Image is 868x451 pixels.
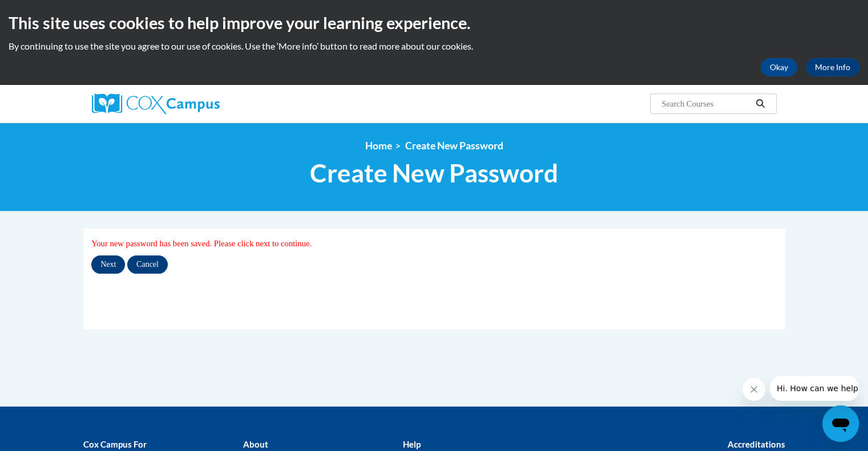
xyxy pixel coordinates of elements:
h2: This site uses cookies to help improve your learning experience. [9,11,859,34]
span: Create New Password [310,158,558,188]
a: More Info [806,58,859,76]
span: Your new password has been saved. Please click next to continue. [91,239,312,248]
a: Cox Campus [92,94,309,114]
button: Search [752,97,769,111]
input: Search Courses [660,97,752,111]
iframe: Message from company [770,376,859,401]
span: Create New Password [405,140,503,152]
img: Cox Campus [92,94,220,114]
iframe: Button to launch messaging window [822,405,859,442]
input: Next [91,255,125,274]
b: About [243,439,268,449]
span: Hi. How can we help? [7,8,92,17]
b: Help [402,439,420,449]
iframe: Close message [742,378,765,401]
button: Okay [761,58,797,76]
a: Home [365,140,392,152]
p: By continuing to use the site you agree to our use of cookies. Use the ‘More info’ button to read... [9,40,859,52]
b: Cox Campus For [83,439,147,449]
b: Accreditations [728,439,785,449]
input: Cancel [127,255,168,274]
